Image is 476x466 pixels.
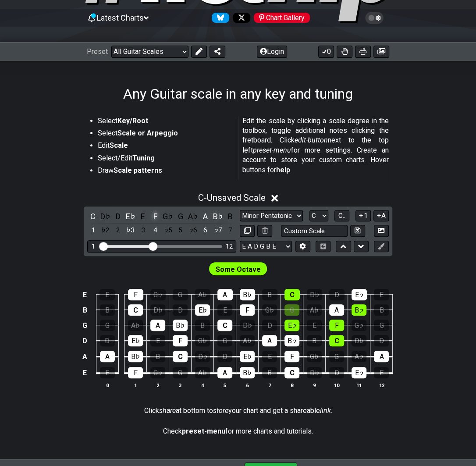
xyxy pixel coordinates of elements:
div: toggle scale degree [200,224,211,236]
select: Tonic/Root [309,210,328,222]
div: E [217,304,232,316]
button: Store user defined scale [350,225,365,237]
div: toggle pitch class [100,210,111,222]
th: 4 [192,381,214,390]
span: Toggle light / dark theme [369,14,380,22]
p: Edit the scale by clicking a scale degree in the toolbox, toggle additional notes clicking the fr... [242,116,389,175]
div: D♭ [352,335,366,346]
div: G♭ [195,335,210,346]
div: E [374,289,389,300]
select: Preset [111,46,188,58]
div: D♭ [307,289,322,300]
div: A [329,304,344,316]
div: F [128,367,143,378]
div: A♭ [195,367,210,378]
div: 1 [92,243,95,250]
div: toggle pitch class [187,210,199,222]
div: E [99,289,115,300]
div: toggle scale degree [100,224,111,236]
button: 1 [355,210,370,222]
button: Share Preset [210,46,225,58]
div: E♭ [352,289,367,300]
div: B♭ [128,351,143,362]
p: Click at bottom to your chart and get a shareable . [144,406,332,416]
span: C - Unsaved Scale [198,192,266,203]
div: toggle pitch class [162,210,174,222]
th: 2 [147,381,169,390]
em: link [320,406,331,415]
div: D [329,367,344,378]
button: Create Image [374,225,389,237]
div: G [374,320,389,331]
li: Select [98,116,232,128]
div: E [262,351,277,362]
div: D♭ [240,320,255,331]
div: G♭ [352,320,366,331]
div: Chart Gallery [254,13,310,23]
a: Follow #fretflip at X [229,13,250,23]
div: B [195,320,210,331]
a: #fretflip at Pinterest [250,13,310,23]
div: G [100,320,115,331]
li: Select [98,128,232,141]
div: C [329,335,344,346]
div: B [100,304,115,316]
div: E♭ [352,367,366,378]
div: toggle scale degree [87,224,99,236]
em: store [213,406,228,415]
strong: Scale or Arpeggio [117,129,178,137]
div: G♭ [307,351,322,362]
div: G♭ [150,367,165,378]
div: G♭ [150,289,166,300]
div: toggle scale degree [125,224,136,236]
strong: Tuning [132,154,155,162]
div: D [374,335,389,346]
div: A♭ [352,351,366,362]
div: E♭ [284,320,299,331]
div: A [374,351,389,362]
strong: Scale [110,141,128,149]
div: B♭ [240,289,255,300]
th: 9 [303,381,326,390]
em: share [159,406,176,415]
div: C [284,289,300,300]
button: Move up [336,241,351,253]
div: C [173,351,188,362]
th: 0 [96,381,118,390]
button: Create image [373,46,389,58]
th: 1 [124,381,147,390]
div: G [329,351,344,362]
div: toggle scale degree [175,224,186,236]
div: F [128,289,143,300]
button: Toggle horizontal chord view [316,241,330,253]
th: 7 [259,381,281,390]
div: E♭ [195,304,210,316]
div: 12 [225,243,232,250]
div: F [240,304,255,316]
div: C [284,367,299,378]
td: A [80,349,90,365]
div: B♭ [284,335,299,346]
div: D♭ [195,351,210,362]
li: Draw [98,166,232,178]
div: C [128,304,143,316]
div: E [150,335,165,346]
div: toggle scale degree [137,224,149,236]
button: Toggle Dexterity for all fretkits [337,46,352,58]
div: B [262,289,277,300]
div: A [150,320,165,331]
div: A [217,289,233,300]
div: A [262,335,277,346]
th: 8 [281,381,303,390]
li: Edit [98,141,232,153]
div: toggle pitch class [200,210,211,222]
div: A♭ [128,320,143,331]
div: toggle pitch class [175,210,186,222]
a: Follow #fretflip at Bluesky [208,13,229,23]
div: E [307,320,322,331]
td: D [80,333,90,349]
button: Move down [354,241,369,253]
th: 5 [214,381,236,390]
div: toggle scale degree [225,224,236,236]
div: G [284,304,299,316]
